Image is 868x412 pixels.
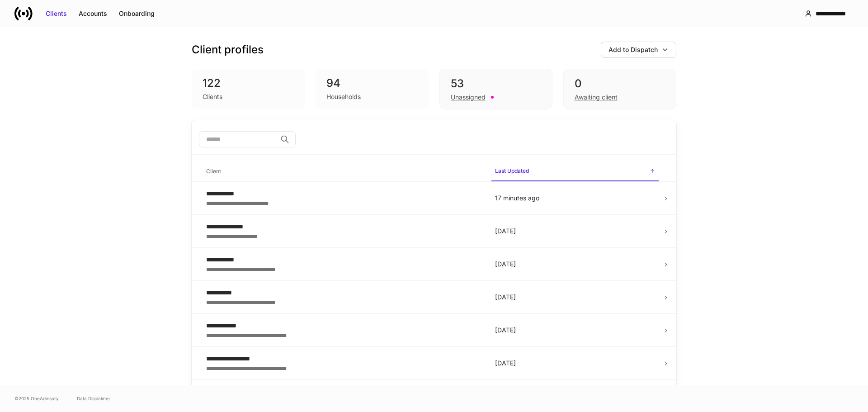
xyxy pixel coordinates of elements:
div: Households [326,92,361,101]
h6: Client [206,167,221,175]
div: 122 [203,76,294,90]
div: 0Awaiting client [563,69,676,109]
div: Awaiting client [575,93,618,102]
span: Last Updated [491,162,659,181]
p: [DATE] [495,227,655,236]
div: 53Unassigned [439,69,552,109]
div: 53 [451,76,541,91]
div: Clients [46,9,67,18]
div: Onboarding [119,9,155,18]
p: [DATE] [495,293,655,302]
p: 17 minutes ago [495,194,655,203]
a: Data Disclaimer [77,395,110,402]
div: 94 [326,76,418,90]
p: [DATE] [495,359,655,368]
button: Add to Dispatch [601,42,676,58]
button: Clients [40,6,73,21]
span: © 2025 OneAdvisory [14,395,59,402]
button: Onboarding [113,6,160,21]
div: Accounts [79,9,107,18]
h3: Client profiles [192,43,264,57]
p: [DATE] [495,260,655,269]
p: [DATE] [495,326,655,335]
span: Client [203,162,484,181]
div: Clients [203,92,222,101]
div: 0 [575,76,665,91]
div: Add to Dispatch [609,45,658,54]
h6: Last Updated [495,166,529,175]
button: Accounts [73,6,113,21]
div: Unassigned [451,93,486,102]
